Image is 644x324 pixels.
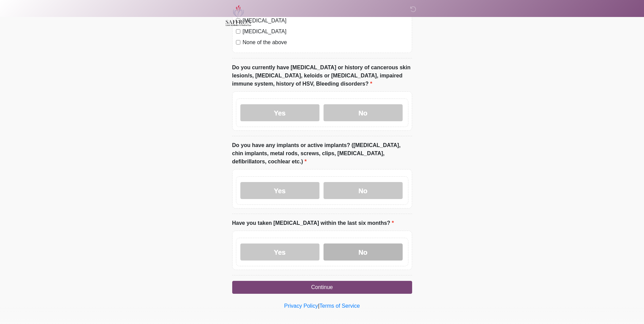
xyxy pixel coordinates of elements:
[318,303,319,309] a: |
[232,141,412,166] label: Do you have any implants or active implants? ([MEDICAL_DATA], chin implants, metal rods, screws, ...
[240,182,319,199] label: Yes
[324,182,403,199] label: No
[243,28,408,36] label: [MEDICAL_DATA]
[232,281,412,294] button: Continue
[284,303,318,309] a: Privacy Policy
[240,104,319,121] label: Yes
[243,38,408,47] label: None of the above
[225,5,252,26] img: Saffron Laser Aesthetics and Medical Spa Logo
[240,244,319,260] label: Yes
[324,244,403,260] label: No
[236,29,240,34] input: [MEDICAL_DATA]
[232,64,412,88] label: Do you currently have [MEDICAL_DATA] or history of cancerous skin lesion/s, [MEDICAL_DATA], keloi...
[319,303,360,309] a: Terms of Service
[324,104,403,121] label: No
[236,40,240,44] input: None of the above
[232,219,394,227] label: Have you taken [MEDICAL_DATA] within the last six months?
